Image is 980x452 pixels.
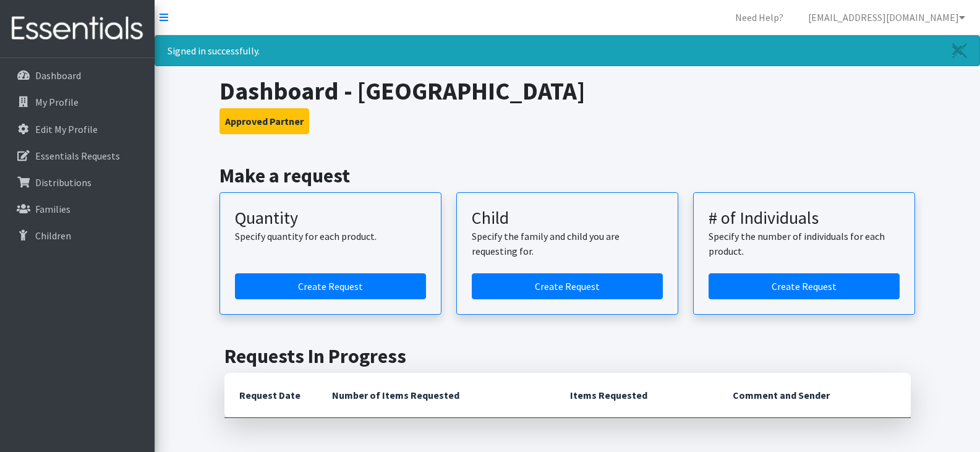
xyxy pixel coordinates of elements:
[5,223,150,248] a: Children
[35,150,120,162] p: Essentials Requests
[5,117,150,142] a: Edit My Profile
[35,123,98,135] p: Edit My Profile
[472,208,663,229] h3: Child
[709,273,900,299] a: Create a request by number of individuals
[219,76,915,106] h1: Dashboard - [GEOGRAPHIC_DATA]
[35,69,81,82] p: Dashboard
[5,170,150,195] a: Distributions
[35,229,71,242] p: Children
[224,344,911,368] h2: Requests In Progress
[35,176,92,189] p: Distributions
[5,90,150,114] a: My Profile
[155,35,980,66] div: Signed in successfully.
[5,143,150,168] a: Essentials Requests
[235,273,426,299] a: Create a request by quantity
[555,373,718,418] th: Items Requested
[235,229,426,244] p: Specify quantity for each product.
[224,373,317,418] th: Request Date
[35,96,79,108] p: My Profile
[472,273,663,299] a: Create a request for a child or family
[718,373,910,418] th: Comment and Sender
[798,5,975,30] a: [EMAIL_ADDRESS][DOMAIN_NAME]
[219,164,915,187] h2: Make a request
[725,5,793,30] a: Need Help?
[940,36,979,66] a: Close
[5,63,150,88] a: Dashboard
[709,208,900,229] h3: # of Individuals
[472,229,663,258] p: Specify the family and child you are requesting for.
[5,197,150,221] a: Families
[5,8,150,49] img: HumanEssentials
[35,203,70,215] p: Families
[709,229,900,258] p: Specify the number of individuals for each product.
[235,208,426,229] h3: Quantity
[317,373,556,418] th: Number of Items Requested
[219,108,309,134] button: Approved Partner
